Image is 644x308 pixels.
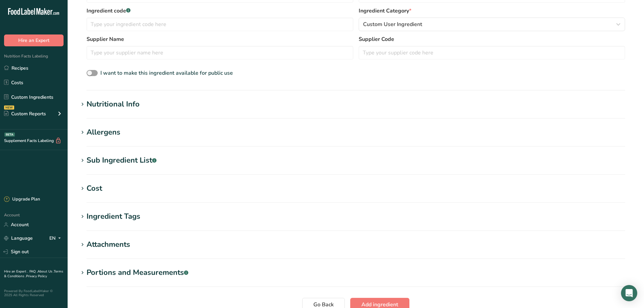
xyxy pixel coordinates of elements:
[4,105,14,110] div: NEW
[87,35,353,43] label: Supplier Name
[4,289,64,297] div: Powered By FoodLabelMaker © 2025 All Rights Reserved
[87,267,188,278] div: Portions and Measurements
[4,133,15,137] div: BETA
[4,196,40,203] div: Upgrade Plan
[87,211,140,222] div: Ingredient Tags
[4,34,64,46] button: Hire an Expert
[87,46,353,60] input: Type your supplier name here
[29,269,38,274] a: FAQ .
[87,7,353,15] label: Ingredient code
[4,110,46,117] div: Custom Reports
[100,69,233,77] span: I want to make this ingredient available for public use
[38,269,54,274] a: About Us .
[359,46,625,60] input: Type your supplier code here
[87,183,102,194] div: Cost
[49,234,64,242] div: EN
[87,99,140,110] div: Nutritional Info
[4,269,28,274] a: Hire an Expert .
[4,232,33,244] a: Language
[359,35,625,43] label: Supplier Code
[359,18,625,31] button: Custom User Ingredient
[363,20,422,28] span: Custom User Ingredient
[87,239,130,250] div: Attachments
[4,269,63,279] a: Terms & Conditions .
[621,285,637,301] div: Open Intercom Messenger
[87,127,120,138] div: Allergens
[87,18,353,31] input: Type your ingredient code here
[359,7,625,15] label: Ingredient Category
[87,155,157,166] div: Sub Ingredient List
[26,274,47,279] a: Privacy Policy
